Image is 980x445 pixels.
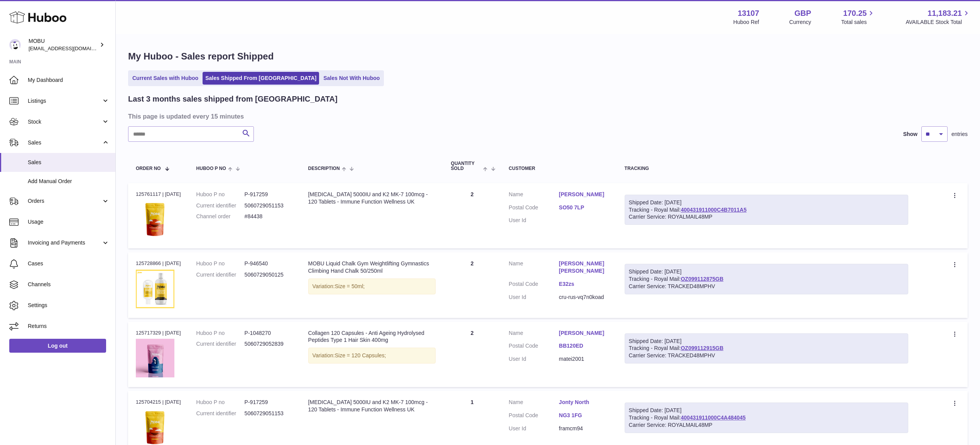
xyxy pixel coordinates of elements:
[136,260,181,267] div: 125728866 | [DATE]
[509,330,559,339] dt: Name
[841,19,875,26] span: Total sales
[28,260,110,267] span: Cases
[794,8,811,19] strong: GBP
[559,260,609,275] a: [PERSON_NAME] [PERSON_NAME]
[245,202,293,209] dd: 5060729051153
[29,45,113,51] span: [EMAIL_ADDRESS][DOMAIN_NAME]
[559,342,609,350] a: BB120ED
[245,340,293,348] dd: 5060729052839
[245,330,293,337] dd: P-1048270
[629,268,904,275] div: Shipped Date: [DATE]
[509,217,559,224] dt: User Id
[28,281,110,288] span: Channels
[203,72,319,85] a: Sales Shipped From [GEOGRAPHIC_DATA]
[681,276,723,282] a: OZ099112875GB
[136,270,174,308] img: $_57.PNG
[443,252,501,318] td: 2
[308,399,436,413] div: [MEDICAL_DATA] 5000IU and K2 MK-7 100mcg - 120 Tablets - Immune Function Wellness UK
[625,264,909,294] div: Tracking - Royal Mail:
[196,166,226,171] span: Huboo P no
[841,8,875,26] a: 170.25 Total sales
[28,239,101,246] span: Invoicing and Payments
[928,8,962,19] span: 11,183.21
[245,271,293,279] dd: 5060729050125
[625,166,909,171] div: Tracking
[196,213,245,220] dt: Channel order
[629,338,904,345] div: Shipped Date: [DATE]
[629,199,904,206] div: Shipped Date: [DATE]
[321,72,382,85] a: Sales Not With Huboo
[28,139,101,146] span: Sales
[196,202,245,209] dt: Current identifier
[559,280,609,288] a: E32zs
[136,399,181,406] div: 125704215 | [DATE]
[625,333,909,364] div: Tracking - Royal Mail:
[196,399,245,406] dt: Huboo P no
[451,161,482,171] span: Quantity Sold
[443,183,501,248] td: 2
[28,97,101,105] span: Listings
[196,271,245,279] dt: Current identifier
[196,410,245,417] dt: Current identifier
[559,191,609,198] a: [PERSON_NAME]
[906,19,971,26] span: AVAILABLE Stock Total
[559,294,609,301] dd: cru-rus-vq7n0koad
[629,213,904,221] div: Carrier Service: ROYALMAIL48MP
[136,330,181,336] div: 125717329 | [DATE]
[308,260,436,275] div: MOBU Liquid Chalk Gym Weightlifting Gymnastics Climbing Hand Chalk 50/250ml
[629,352,904,359] div: Carrier Service: TRACKED48MPHV
[9,39,21,51] img: mo@mobu.co.uk
[681,345,723,351] a: OZ099112915GB
[9,339,106,353] a: Log out
[28,302,110,309] span: Settings
[789,19,811,26] div: Currency
[335,283,365,289] span: Size = 50ml;
[28,159,110,166] span: Sales
[738,8,759,19] strong: 13107
[629,407,904,414] div: Shipped Date: [DATE]
[625,195,909,225] div: Tracking - Royal Mail:
[903,131,917,138] label: Show
[245,260,293,267] dd: P-946540
[28,178,110,185] span: Add Manual Order
[951,131,968,138] span: entries
[28,76,110,84] span: My Dashboard
[509,280,559,290] dt: Postal Code
[308,348,436,363] div: Variation:
[625,403,909,433] div: Tracking - Royal Mail:
[509,425,559,432] dt: User Id
[136,339,174,377] img: $_57.PNG
[509,166,609,171] div: Customer
[509,191,559,200] dt: Name
[245,191,293,198] dd: P-917259
[509,204,559,213] dt: Postal Code
[843,8,867,19] span: 170.25
[509,355,559,363] dt: User Id
[128,94,338,104] h2: Last 3 months sales shipped from [GEOGRAPHIC_DATA]
[559,425,609,432] dd: framcm94
[28,323,110,330] span: Returns
[308,191,436,206] div: [MEDICAL_DATA] 5000IU and K2 MK-7 100mcg - 120 Tablets - Immune Function Wellness UK
[196,191,245,198] dt: Huboo P no
[308,279,436,294] div: Variation:
[559,355,609,363] dd: matei2001
[245,410,293,417] dd: 5060729051153
[196,340,245,348] dt: Current identifier
[335,352,386,358] span: Size = 120 Capsules;
[559,330,609,337] a: [PERSON_NAME]
[733,19,759,26] div: Huboo Ref
[681,207,746,213] a: 400431911000C4B7011A5
[629,283,904,290] div: Carrier Service: TRACKED48MPHV
[308,166,340,171] span: Description
[629,421,904,429] div: Carrier Service: ROYALMAIL48MP
[245,213,293,220] dd: #84438
[509,260,559,277] dt: Name
[681,414,745,421] a: 400431911000C4A484045
[906,8,971,26] a: 11,183.21 AVAILABLE Stock Total
[130,72,201,85] a: Current Sales with Huboo
[136,191,181,198] div: 125761117 | [DATE]
[443,322,501,387] td: 2
[509,399,559,408] dt: Name
[308,330,436,344] div: Collagen 120 Capsules - Anti Ageing Hydrolysed Peptides Type 1 Hair Skin 400mg
[245,399,293,406] dd: P-917259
